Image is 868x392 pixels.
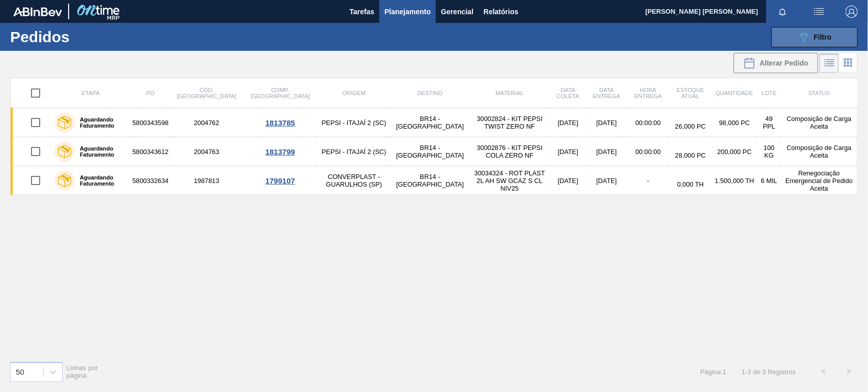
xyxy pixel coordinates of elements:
[170,108,243,137] td: 2004762
[771,27,858,47] button: Filtro
[469,108,550,137] td: 30002824 - KIT PEPSI TWIST ZERO NF
[11,137,858,166] a: Aguardando Faturamento58003436122004763PEPSI - ITAJAÍ 2 (SC)BR14 - [GEOGRAPHIC_DATA]30002876 - KI...
[170,137,243,166] td: 2004763
[557,87,579,99] span: Data coleta
[781,137,857,166] td: Composição de Carga Aceita
[627,137,669,166] td: 00:00:00
[13,7,62,16] img: TNhmsLtSVTkK8tSr43FrP2fwEKptu5GPRR3wAAAABJRU5ErkJggg==
[349,6,374,18] span: Tarefas
[762,90,776,96] span: Lote
[469,137,550,166] td: 30002876 - KIT PEPSI COLA ZERO NF
[343,90,366,96] span: Origem
[469,166,550,195] td: 30034324 - ROT PLAST 2L AH SW GCAZ S CL NIV25
[75,145,127,158] label: Aguardando Faturamento
[417,90,443,96] span: Destino
[441,6,473,18] span: Gerencial
[712,166,757,195] td: 1.500,000 TH
[757,166,781,195] td: 6 MIL
[677,180,704,188] span: 0,000 TH
[675,123,706,130] span: 26,000 PC
[146,90,155,96] span: PO
[586,166,627,195] td: [DATE]
[11,166,858,195] a: Aguardando Faturamento58003326341987813CONVERPLAST - GUARULHOS (SP)BR14 - [GEOGRAPHIC_DATA]300343...
[550,108,586,137] td: [DATE]
[846,6,858,18] img: Logout
[391,166,469,195] td: BR14 - [GEOGRAPHIC_DATA]
[16,368,24,376] div: 50
[757,108,781,137] td: 49 PPL
[75,174,127,187] label: Aguardando Faturamento
[317,108,391,137] td: PEPSI - ITAJAÍ 2 (SC)
[716,90,753,96] span: Quantidade
[317,137,391,166] td: PEPSI - ITAJAÍ 2 (SC)
[586,108,627,137] td: [DATE]
[742,368,796,376] span: 1 - 3 de 3 Registros
[760,59,809,67] span: Alterar Pedido
[484,6,518,18] span: Relatórios
[811,359,836,384] button: <
[627,108,669,137] td: 00:00:00
[809,90,830,96] span: Status
[813,6,825,18] img: userActions
[781,166,857,195] td: Renegociação Emergencial de Pedido Aceita
[496,90,524,96] span: Material
[170,166,243,195] td: 1987813
[586,137,627,166] td: [DATE]
[766,5,799,19] button: Notificações
[391,137,469,166] td: BR14 - [GEOGRAPHIC_DATA]
[550,166,586,195] td: [DATE]
[245,176,316,185] div: 1799107
[245,118,316,127] div: 1813785
[593,87,620,99] span: Data entrega
[757,137,781,166] td: 100 KG
[820,53,839,73] div: Visão em Lista
[391,108,469,137] td: BR14 - [GEOGRAPHIC_DATA]
[177,87,236,99] span: Cód. [GEOGRAPHIC_DATA]
[700,368,726,376] span: Página : 1
[317,166,391,195] td: CONVERPLAST - GUARULHOS (SP)
[384,6,431,18] span: Planejamento
[734,53,818,73] div: Alterar Pedido
[251,87,310,99] span: Comp. [GEOGRAPHIC_DATA]
[10,31,159,43] h1: Pedidos
[67,364,98,379] span: Linhas por página
[635,87,662,99] span: Hora Entrega
[839,53,858,73] div: Visão em Cards
[82,90,100,96] span: Etapa
[677,87,705,99] span: Estoque atual
[131,137,170,166] td: 5800343612
[627,166,669,195] td: -
[712,108,757,137] td: 98,000 PC
[75,116,127,129] label: Aguardando Faturamento
[836,359,862,384] button: >
[131,166,170,195] td: 5800332634
[781,108,857,137] td: Composição de Carga Aceita
[675,152,706,159] span: 28,000 PC
[550,137,586,166] td: [DATE]
[814,33,832,41] span: Filtro
[11,108,858,137] a: Aguardando Faturamento58003435982004762PEPSI - ITAJAÍ 2 (SC)BR14 - [GEOGRAPHIC_DATA]30002824 - KI...
[245,147,316,156] div: 1813799
[712,137,757,166] td: 200,000 PC
[131,108,170,137] td: 5800343598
